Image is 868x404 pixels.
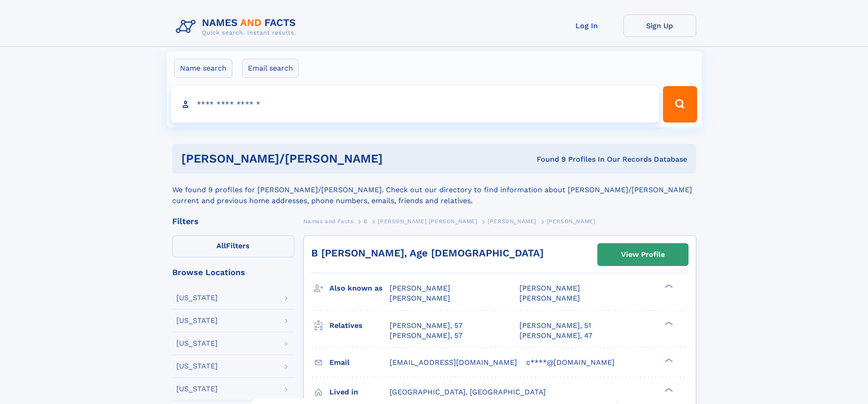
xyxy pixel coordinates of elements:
[663,387,673,393] div: ❯
[663,86,697,123] button: Search Button
[519,284,580,292] span: [PERSON_NAME]
[174,59,232,78] label: Name search
[176,340,218,347] div: [US_STATE]
[488,218,536,225] span: [PERSON_NAME]
[329,318,390,333] h3: Relatives
[488,215,536,227] a: [PERSON_NAME]
[303,215,354,227] a: Names and Facts
[663,283,673,289] div: ❯
[172,235,294,257] label: Filters
[598,244,688,266] a: View Profile
[663,357,673,363] div: ❯
[663,320,673,326] div: ❯
[390,321,462,331] a: [PERSON_NAME], 57
[176,294,218,302] div: [US_STATE]
[364,218,368,225] span: B
[547,218,596,225] span: [PERSON_NAME]
[329,384,390,400] h3: Lived in
[460,154,687,164] div: Found 9 Profiles In Our Records Database
[390,331,462,341] a: [PERSON_NAME], 57
[378,215,477,227] a: [PERSON_NAME] [PERSON_NAME]
[329,355,390,370] h3: Email
[311,247,544,259] a: B [PERSON_NAME], Age [DEMOGRAPHIC_DATA]
[550,15,623,37] a: Log In
[216,241,226,250] span: All
[623,15,696,37] a: Sign Up
[329,281,390,296] h3: Also known as
[176,363,218,370] div: [US_STATE]
[378,218,477,225] span: [PERSON_NAME] [PERSON_NAME]
[176,317,218,324] div: [US_STATE]
[519,321,591,331] a: [PERSON_NAME], 51
[242,59,299,78] label: Email search
[181,153,460,164] h1: [PERSON_NAME]/[PERSON_NAME]
[621,244,665,265] div: View Profile
[171,86,659,123] input: search input
[519,294,580,302] span: [PERSON_NAME]
[390,358,517,367] span: [EMAIL_ADDRESS][DOMAIN_NAME]
[364,215,368,227] a: B
[390,284,450,292] span: [PERSON_NAME]
[390,294,450,302] span: [PERSON_NAME]
[172,268,294,276] div: Browse Locations
[176,385,218,393] div: [US_STATE]
[172,217,294,225] div: Filters
[390,388,546,396] span: [GEOGRAPHIC_DATA], [GEOGRAPHIC_DATA]
[172,15,303,39] img: Logo Names and Facts
[519,331,592,341] a: [PERSON_NAME], 47
[172,174,696,206] div: We found 9 profiles for [PERSON_NAME]/[PERSON_NAME]. Check out our directory to find information ...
